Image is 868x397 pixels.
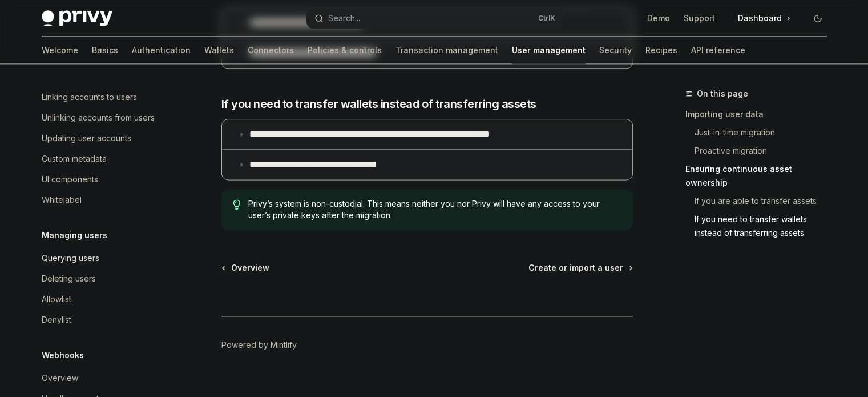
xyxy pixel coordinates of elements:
div: Updating user accounts [42,131,131,145]
a: Basics [92,37,118,64]
a: Updating user accounts [33,128,179,149]
a: Just-in-time migration [685,123,836,142]
a: Transaction management [395,37,498,64]
div: Search... [328,11,360,25]
span: Privy’s system is non-custodial. This means neither you nor Privy will have any access to your us... [248,198,621,221]
span: Create or import a user [528,262,623,274]
a: Custom metadata [33,149,179,169]
a: Denylist [33,310,179,330]
a: Policies & controls [308,37,382,64]
a: UI components [33,169,179,190]
a: Overview [223,262,269,274]
a: Demo [647,13,670,24]
h5: Managing users [42,228,107,242]
a: Wallets [204,37,234,64]
div: Denylist [42,313,71,327]
a: Overview [33,368,179,388]
a: Proactive migration [685,142,836,160]
span: Ctrl K [538,14,555,23]
a: Whitelabel [33,190,179,210]
a: Powered by Mintlify [221,339,297,351]
div: Custom metadata [42,152,107,166]
a: Create or import a user [528,262,632,274]
div: Querying users [42,251,99,265]
div: Linking accounts to users [42,90,137,104]
span: Overview [231,262,269,274]
a: If you need to transfer wallets instead of transferring assets [685,210,836,242]
div: Overview [42,371,78,385]
a: Security [599,37,632,64]
a: Unlinking accounts from users [33,107,179,128]
a: If you are able to transfer assets [685,192,836,210]
a: Authentication [132,37,191,64]
a: Welcome [42,37,78,64]
img: dark logo [42,10,112,26]
div: Allowlist [42,292,71,306]
div: Unlinking accounts from users [42,111,155,125]
div: Deleting users [42,272,96,286]
span: Dashboard [738,13,782,24]
a: Linking accounts to users [33,87,179,107]
div: Whitelabel [42,193,82,207]
button: Open search [306,8,562,29]
span: If you need to transfer wallets instead of transferring assets [221,96,536,112]
a: Recipes [645,37,677,64]
a: API reference [691,37,745,64]
a: Connectors [248,37,294,64]
a: Deleting users [33,268,179,289]
a: User management [512,37,586,64]
span: On this page [697,87,748,101]
h5: Webhooks [42,348,84,362]
a: Importing user data [685,105,836,123]
a: Support [684,13,715,24]
button: Toggle dark mode [809,9,827,27]
div: UI components [42,173,98,186]
a: Querying users [33,248,179,268]
a: Allowlist [33,289,179,310]
a: Dashboard [729,9,800,27]
a: Ensuring continuous asset ownership [685,160,836,192]
svg: Tip [233,199,241,210]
